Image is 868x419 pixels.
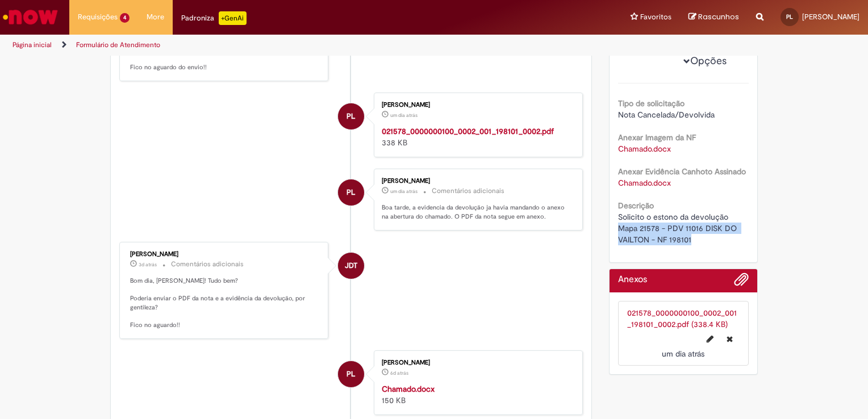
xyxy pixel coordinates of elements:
[390,370,408,376] span: 6d atrás
[76,40,160,49] a: Formulário de Atendimento
[338,361,364,387] div: Pedro Lucas
[382,125,571,148] div: 338 KB
[390,188,418,195] span: um dia atrás
[382,102,571,108] div: [PERSON_NAME]
[618,200,654,211] b: Descrição
[181,11,247,25] div: Padroniza
[347,361,355,388] span: PL
[130,251,319,258] div: [PERSON_NAME]
[120,13,130,23] span: 4
[9,35,570,56] ul: Trilhas de página
[618,110,715,120] span: Nota Cancelada/Devolvida
[139,261,157,268] time: 29/09/2025 11:01:02
[432,186,504,196] small: Comentários adicionais
[618,178,671,188] a: Download de Chamado.docx
[662,349,704,359] span: um dia atrás
[688,12,739,23] a: Rascunhos
[390,188,418,195] time: 29/09/2025 17:45:28
[618,275,647,285] h2: Anexos
[734,272,749,292] button: Adicionar anexos
[12,40,52,49] a: Página inicial
[347,179,355,206] span: PL
[130,276,319,330] p: Bom dia, [PERSON_NAME]! Tudo bem? Poderia enviar o PDF da nota e a evidência da devolução, por ge...
[382,383,571,406] div: 150 KB
[338,103,364,129] div: Pedro Lucas
[338,179,364,206] div: Pedro Lucas
[640,11,671,23] span: Favoritos
[382,178,571,185] div: [PERSON_NAME]
[698,11,739,22] span: Rascunhos
[700,330,720,348] button: Editar nome de arquivo 021578_0000000100_0002_001_198101_0002.pdf
[390,112,418,119] span: um dia atrás
[802,12,859,22] span: [PERSON_NAME]
[139,261,157,268] span: 3d atrás
[78,11,118,23] span: Requisições
[618,166,746,177] b: Anexar Evidência Canhoto Assinado
[147,11,164,23] span: More
[618,144,671,154] a: Download de Chamado.docx
[618,132,696,143] b: Anexar Imagem da NF
[390,370,408,376] time: 26/09/2025 10:27:11
[347,103,355,130] span: PL
[382,126,554,136] a: 021578_0000000100_0002_001_198101_0002.pdf
[219,11,247,25] p: +GenAi
[618,212,739,245] span: Solicito o estono da devolução Mapa 21578 - PDV 11016 DISK DO VAILTON - NF 198101
[627,308,737,329] a: 021578_0000000100_0002_001_198101_0002.pdf (338.4 KB)
[338,253,364,279] div: JOAO DAMASCENO TEIXEIRA
[390,112,418,119] time: 29/09/2025 17:45:42
[382,359,571,366] div: [PERSON_NAME]
[1,6,60,28] img: ServiceNow
[382,384,435,394] a: Chamado.docx
[618,98,685,108] b: Tipo de solicitação
[171,259,244,269] small: Comentários adicionais
[720,330,740,348] button: Excluir 021578_0000000100_0002_001_198101_0002.pdf
[786,13,793,20] span: PL
[382,203,571,221] p: Boa tarde, a evidencia da devolução ja havia mandando o anexo na abertura do chamado. O PDF da no...
[345,252,357,279] span: JDT
[662,349,704,359] time: 29/09/2025 17:45:42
